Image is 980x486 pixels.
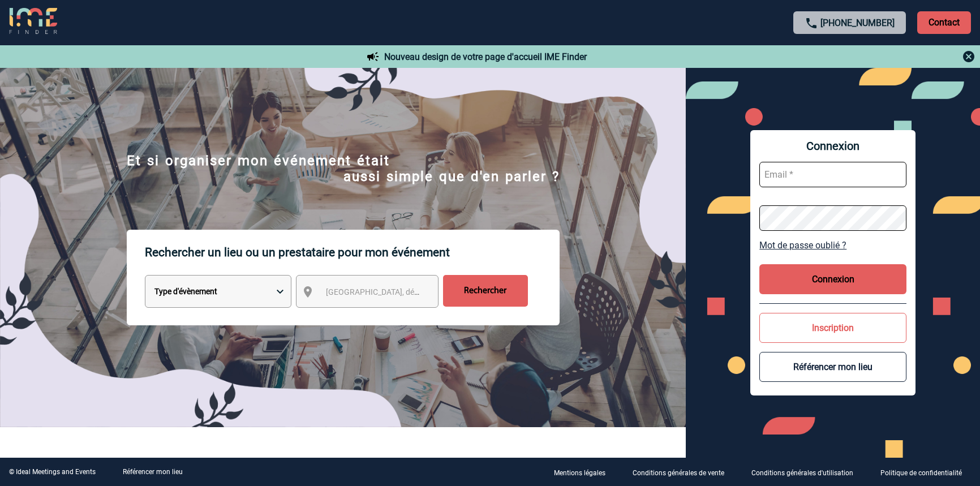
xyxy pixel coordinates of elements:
[759,264,906,294] button: Connexion
[123,468,183,476] a: Référencer mon lieu
[624,467,742,478] a: Conditions générales de vente
[554,469,605,477] p: Mentions légales
[759,352,906,382] button: Référencer mon lieu
[751,469,853,477] p: Conditions générales d'utilisation
[326,287,483,296] span: [GEOGRAPHIC_DATA], département, région...
[742,467,871,478] a: Conditions générales d'utilisation
[880,469,962,477] p: Politique de confidentialité
[9,468,96,476] div: © Ideal Meetings and Events
[759,162,906,187] input: Email *
[871,467,980,478] a: Politique de confidentialité
[759,313,906,343] button: Inscription
[917,11,971,34] p: Contact
[545,467,624,478] a: Mentions légales
[145,230,560,275] p: Rechercher un lieu ou un prestataire pour mon événement
[805,16,818,30] img: call-24-px.png
[443,275,528,307] input: Rechercher
[633,469,724,477] p: Conditions générales de vente
[820,18,895,28] a: [PHONE_NUMBER]
[759,139,906,153] span: Connexion
[759,240,906,251] a: Mot de passe oublié ?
